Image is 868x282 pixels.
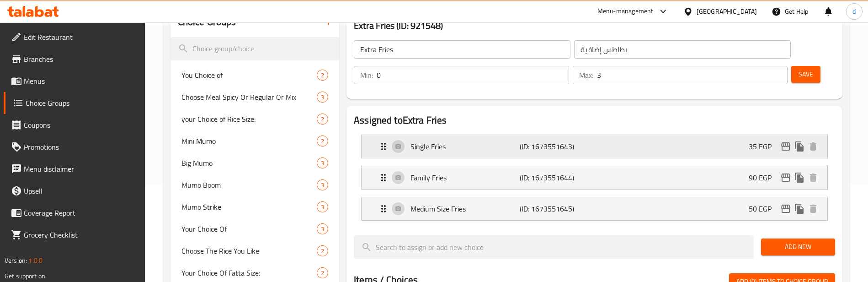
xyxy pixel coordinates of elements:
[4,202,145,224] a: Coverage Report
[520,141,592,152] p: (ID: 1673551643)
[354,193,835,224] li: Expand
[181,157,317,168] span: Big Mumo
[4,70,145,92] a: Menus
[170,240,340,262] div: Choose The Rice You Like2
[170,218,340,240] div: Your Choice Of3
[178,15,236,29] h2: Choice Groups
[181,136,317,146] span: Mini Mumo
[170,37,340,60] input: search
[317,114,328,125] div: Choices
[317,245,328,256] div: Choices
[24,163,138,174] span: Menu disclaimer
[4,180,145,202] a: Upsell
[317,157,328,168] div: Choices
[181,201,317,212] span: Mumo Strike
[317,269,328,277] span: 2
[5,270,47,282] span: Get support on:
[354,131,835,162] li: Expand
[317,115,328,124] span: 2
[24,32,138,43] span: Edit Restaurant
[597,6,654,17] div: Menu-management
[170,196,340,218] div: Mumo Strike3
[354,18,835,33] h3: Extra Fries (ID: 921548)
[354,235,754,259] input: search
[170,152,340,174] div: Big Mumo3
[806,171,820,184] button: delete
[4,158,145,180] a: Menu disclaimer
[24,185,138,196] span: Upsell
[170,108,340,130] div: your Choice of Rice Size:2
[317,267,328,278] div: Choices
[317,247,328,255] span: 2
[4,224,145,246] a: Grocery Checklist
[317,70,328,81] div: Choices
[24,141,138,152] span: Promotions
[317,181,328,190] span: 3
[761,239,835,255] button: Add New
[360,70,373,81] p: Min:
[791,66,820,83] button: Save
[317,71,328,80] span: 2
[24,207,138,218] span: Coverage Report
[181,92,317,103] span: Choose Meal Spicy Or Regular Or Mix
[317,201,328,212] div: Choices
[317,92,328,103] div: Choices
[768,241,828,253] span: Add New
[410,172,519,183] p: Family Fries
[181,179,317,190] span: Mumo Boom
[317,137,328,146] span: 2
[749,203,779,214] p: 50 EGP
[5,255,27,266] span: Version:
[317,225,328,233] span: 3
[181,267,317,278] span: Your Choice Of Fatta Size:
[362,197,827,220] div: Expand
[4,114,145,136] a: Coupons
[362,135,827,158] div: Expand
[806,202,820,216] button: delete
[170,130,340,152] div: Mini Mumo2
[24,229,138,240] span: Grocery Checklist
[779,140,793,153] button: edit
[749,172,779,183] p: 90 EGP
[24,119,138,130] span: Coupons
[317,223,328,234] div: Choices
[354,114,835,127] h2: Assigned to Extra Fries
[170,174,340,196] div: Mumo Boom3
[697,6,757,16] div: [GEOGRAPHIC_DATA]
[4,48,145,70] a: Branches
[26,98,138,108] span: Choice Groups
[779,202,793,216] button: edit
[4,26,145,48] a: Edit Restaurant
[749,141,779,152] p: 35 EGP
[317,159,328,168] span: 3
[410,141,519,152] p: Single Fries
[793,140,806,153] button: duplicate
[181,70,317,81] span: You Choice of
[24,54,138,65] span: Branches
[779,171,793,184] button: edit
[520,203,592,214] p: (ID: 1673551645)
[181,114,317,125] span: your Choice of Rice Size:
[410,203,519,214] p: Medium Size Fries
[520,172,592,183] p: (ID: 1673551644)
[170,86,340,108] div: Choose Meal Spicy Or Regular Or Mix3
[793,202,806,216] button: duplicate
[354,162,835,193] li: Expand
[317,93,328,102] span: 3
[579,70,593,81] p: Max:
[24,76,138,87] span: Menus
[4,92,145,114] a: Choice Groups
[28,255,43,266] span: 1.0.0
[181,223,317,234] span: Your Choice Of
[317,136,328,146] div: Choices
[852,6,856,16] span: d
[806,140,820,153] button: delete
[317,203,328,211] span: 3
[4,136,145,158] a: Promotions
[793,171,806,184] button: duplicate
[317,179,328,190] div: Choices
[170,64,340,86] div: You Choice of2
[181,245,317,256] span: Choose The Rice You Like
[362,166,827,189] div: Expand
[799,69,813,80] span: Save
